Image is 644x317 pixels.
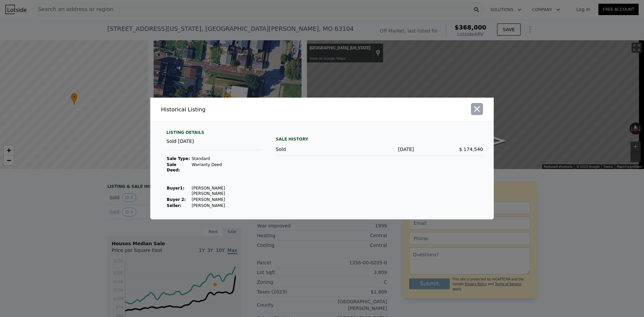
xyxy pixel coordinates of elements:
[191,156,260,162] td: Standard
[167,186,184,191] strong: Buyer 1 :
[166,138,260,150] div: Sold [DATE]
[161,106,319,114] div: Historical Listing
[191,185,260,197] td: [PERSON_NAME] [PERSON_NAME]
[191,162,260,173] td: Warranty Deed
[345,146,414,153] div: [DATE]
[167,162,180,172] strong: Sale Deed:
[167,156,190,161] strong: Sale Type:
[276,146,345,153] div: Sold
[191,197,260,203] td: [PERSON_NAME]
[276,135,483,143] div: Sale History
[191,203,260,209] td: [PERSON_NAME]
[166,130,260,138] div: Listing Details
[167,203,181,208] strong: Seller :
[167,197,186,202] strong: Buyer 2:
[459,147,483,152] span: $ 174,540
